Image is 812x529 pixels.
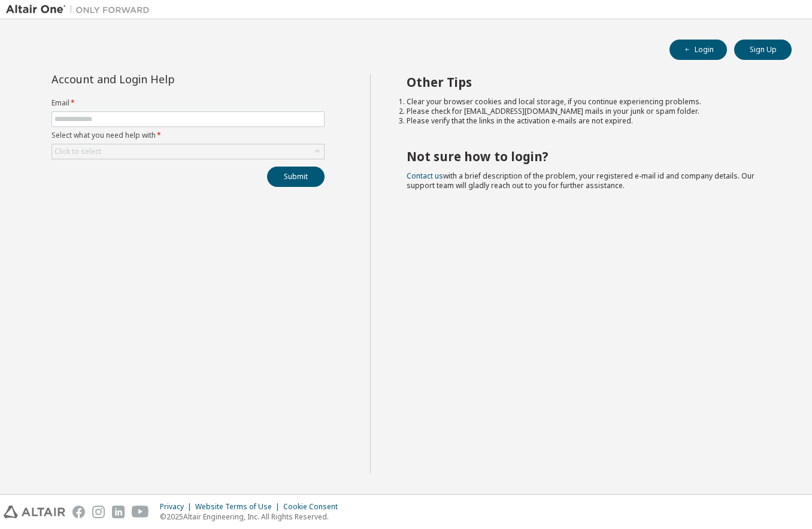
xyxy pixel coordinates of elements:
[160,502,195,512] div: Privacy
[407,171,443,181] a: Contact us
[52,144,324,159] div: Click to select
[407,171,755,191] span: with a brief description of the problem, your registered e-mail id and company details. Our suppo...
[407,74,771,90] h2: Other Tips
[54,147,101,156] div: Click to select
[6,4,156,16] img: Altair One
[195,502,283,512] div: Website Terms of Use
[51,98,325,108] label: Email
[92,506,105,518] img: instagram.svg
[734,40,792,60] button: Sign Up
[407,116,771,126] li: Please verify that the links in the activation e-mails are not expired.
[407,149,771,164] h2: Not sure how to login?
[283,502,345,512] div: Cookie Consent
[160,512,345,522] p: © 2025 Altair Engineering, Inc. All Rights Reserved.
[51,74,270,84] div: Account and Login Help
[407,97,771,107] li: Clear your browser cookies and local storage, if you continue experiencing problems.
[51,131,325,140] label: Select what you need help with
[112,506,125,518] img: linkedin.svg
[267,167,325,187] button: Submit
[407,107,771,116] li: Please check for [EMAIL_ADDRESS][DOMAIN_NAME] mails in your junk or spam folder.
[4,506,65,518] img: altair_logo.svg
[72,506,85,518] img: facebook.svg
[132,506,149,518] img: youtube.svg
[669,40,727,60] button: Login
